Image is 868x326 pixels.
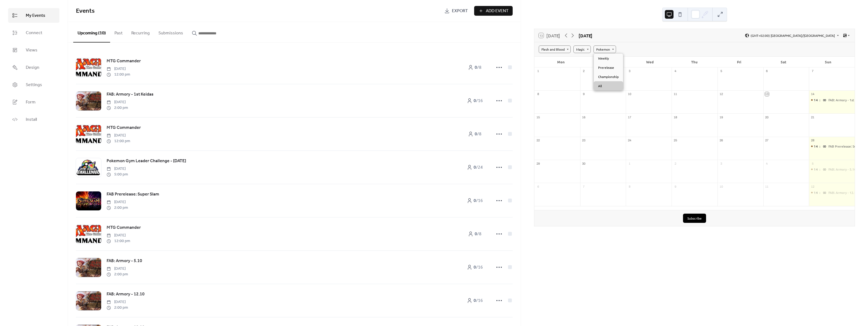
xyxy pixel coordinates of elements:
[810,184,815,188] div: 12
[107,205,128,211] span: 2:00 pm
[810,161,815,165] div: 5
[461,96,488,106] a: 0/16
[8,8,59,23] a: My Events
[719,115,723,119] div: 19
[154,22,187,42] button: Submissions
[461,162,488,172] a: 0/24
[107,166,128,172] span: [DATE]
[107,224,141,231] span: MTG Commander
[765,161,769,165] div: 4
[474,163,476,172] b: 0
[107,105,128,111] span: 2:00 pm
[814,167,828,172] span: 14:00
[107,172,128,177] span: 5:00 pm
[536,184,540,188] div: 6
[26,30,42,36] span: Connect
[598,83,602,88] span: All
[627,115,631,119] div: 17
[474,263,476,272] b: 0
[76,5,95,17] span: Events
[107,299,128,305] span: [DATE]
[814,190,828,195] span: 14:00
[673,115,677,119] div: 18
[461,229,488,239] a: 0/8
[474,164,483,171] span: / 24
[536,115,540,119] div: 15
[107,233,130,238] span: [DATE]
[719,184,723,188] div: 10
[751,34,835,37] span: (GMT+02:00) [GEOGRAPHIC_DATA]/[GEOGRAPHIC_DATA]
[107,125,141,131] span: MTG Commander
[583,57,628,67] div: Tue
[440,6,472,16] a: Export
[26,64,39,71] span: Design
[598,65,614,70] span: Prerelease
[810,138,815,142] div: 28
[474,97,476,105] b: 0
[107,58,141,64] span: MTG Commander
[474,198,483,204] span: / 16
[8,95,59,109] a: Form
[461,296,488,305] a: 0/16
[765,115,769,119] div: 20
[628,57,672,67] div: Wed
[717,57,761,67] div: Fri
[475,231,481,237] span: / 8
[107,191,159,198] span: FAB Prerelease: Super Slam
[582,138,586,142] div: 23
[475,63,477,72] b: 0
[475,230,477,238] b: 0
[107,257,142,265] a: FAB: Armory - 5.10
[765,92,769,96] div: 13
[475,130,477,138] b: 0
[474,6,513,16] button: Add Event
[107,291,145,298] a: FAB: Armory - 12.10
[814,98,828,102] span: 14:00
[810,115,815,119] div: 21
[107,305,128,311] span: 2:00 pm
[536,69,540,73] div: 1
[461,63,488,72] a: 0/8
[582,184,586,188] div: 7
[26,82,42,88] span: Settings
[107,72,130,77] span: 12:00 pm
[8,43,59,57] a: Views
[8,77,59,92] a: Settings
[107,291,145,298] span: FAB: Armory - 12.10
[806,57,850,67] div: Sun
[683,214,706,223] button: Subscribe
[672,57,717,67] div: Thu
[809,190,855,195] div: FAB: Armory - 12.10
[107,238,130,244] span: 12:00 pm
[627,138,631,142] div: 24
[828,98,865,102] div: FAB: Armory - 1st Keidas
[828,167,856,172] div: FAB: Armory - 5.10
[461,196,488,206] a: 0/16
[536,161,540,165] div: 29
[474,98,483,104] span: / 16
[809,167,855,172] div: FAB: Armory - 5.10
[107,99,128,105] span: [DATE]
[107,272,128,277] span: 2:00 pm
[107,224,141,231] a: MTG Commander
[474,298,483,304] span: / 16
[828,190,858,195] div: FAB: Armory - 12.10
[627,92,631,96] div: 10
[8,25,59,40] a: Connect
[627,69,631,73] div: 3
[474,197,476,205] b: 0
[486,8,509,14] span: Add Event
[475,131,481,138] span: / 8
[26,116,37,123] span: Install
[107,66,130,72] span: [DATE]
[475,64,481,71] span: / 8
[107,158,186,164] span: Pokemon Gym Leader Challenge - [DATE]
[539,57,583,67] div: Mon
[673,161,677,165] div: 2
[765,184,769,188] div: 11
[627,184,631,188] div: 8
[673,138,677,142] div: 25
[474,264,483,271] span: / 16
